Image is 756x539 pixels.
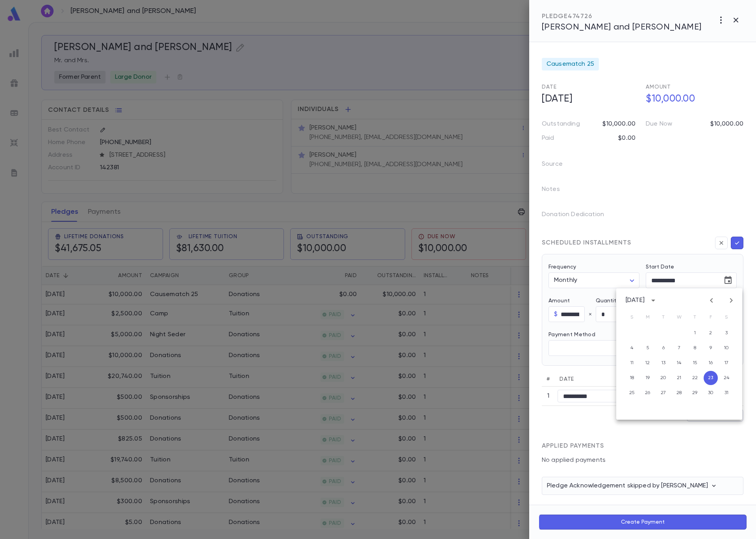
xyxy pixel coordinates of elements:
span: Saturday [719,309,734,325]
button: 26 [641,386,655,400]
p: $10,000.00 [602,120,636,128]
button: 3 [719,326,734,340]
div: Monthly [548,273,639,288]
span: APPLIED PAYMENTS [542,443,604,449]
button: 4 [625,341,639,355]
span: Sunday [625,309,639,325]
button: 27 [656,386,671,400]
span: Friday [704,309,718,325]
button: 1 [688,326,702,340]
button: 8 [688,341,702,355]
button: 21 [672,371,686,385]
button: 13 [656,356,671,370]
span: Causematch 25 [547,60,594,68]
div: SCHEDULED INSTALLMENTS [542,239,631,247]
p: Pledge Acknowledgement skipped by [PERSON_NAME] [547,482,718,490]
p: Paid [542,134,554,142]
button: 14 [672,356,686,370]
button: 18 [625,371,639,385]
label: Frequency [548,264,576,270]
span: Monday [641,309,655,325]
button: 9 [704,341,718,355]
p: No applied payments [542,456,743,464]
button: 15 [688,356,702,370]
div: PLEDGE 474726 [542,13,702,20]
span: Thursday [688,309,702,325]
button: Next month [725,294,737,307]
div: Causematch 25 [542,58,599,70]
button: 5 [641,341,655,355]
button: 2 [704,326,718,340]
span: Monthly [554,277,577,283]
p: Due Now [646,120,672,128]
div: [DATE] [626,296,645,304]
button: 20 [656,371,671,385]
button: 30 [704,386,718,400]
p: 1 [545,392,552,400]
p: Payment Method [548,332,639,338]
label: Amount [548,298,596,304]
span: Amount [646,84,671,90]
span: Wednesday [672,309,686,325]
span: # [547,376,550,382]
h5: $10,000.00 [641,91,743,107]
p: $ [554,310,558,318]
label: Quantity [596,298,643,304]
span: Date [560,376,574,382]
label: Start Date [646,264,737,270]
h5: [DATE] [537,91,639,107]
p: $10,000.00 [710,120,743,128]
button: 24 [719,371,734,385]
span: Tuesday [656,309,671,325]
p: $0.00 [618,134,636,142]
button: Choose date, selected date is May 23, 2025 [720,272,736,288]
button: 28 [672,386,686,400]
button: 16 [704,356,718,370]
p: Outstanding [542,120,580,128]
button: 12 [641,356,655,370]
button: calendar view is open, switch to year view [647,294,660,307]
button: 17 [719,356,734,370]
button: 7 [672,341,686,355]
button: 29 [688,386,702,400]
span: Date [542,84,556,90]
button: 10 [719,341,734,355]
button: 31 [719,386,734,400]
p: Source [542,158,575,174]
button: Create Payment [539,515,747,530]
p: Donation Dedication [542,208,617,224]
button: 23 [704,371,718,385]
p: Notes [542,183,573,199]
button: Previous month [705,294,718,307]
button: 11 [625,356,639,370]
button: 19 [641,371,655,385]
button: 22 [688,371,702,385]
span: [PERSON_NAME] and [PERSON_NAME] [542,23,702,31]
button: 6 [656,341,671,355]
button: 25 [625,386,639,400]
